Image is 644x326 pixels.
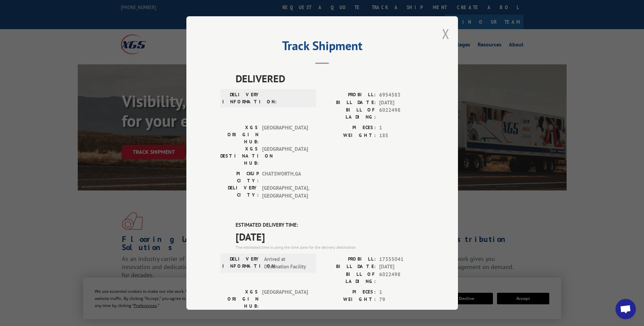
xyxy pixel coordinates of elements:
[322,271,376,285] label: BILL OF LADING:
[262,288,308,310] span: [GEOGRAPHIC_DATA]
[322,263,376,271] label: BILL DATE:
[236,71,424,86] span: DELIVERED
[262,145,308,167] span: [GEOGRAPHIC_DATA]
[615,299,636,319] div: Open chat
[379,91,424,99] span: 6954583
[379,124,424,132] span: 1
[379,271,424,285] span: 6022498
[222,256,261,271] label: DELIVERY INFORMATION:
[262,170,308,184] span: CHATSWORTH , GA
[220,288,259,310] label: XGS ORIGIN HUB:
[322,91,376,99] label: PROBILL:
[236,229,424,244] span: [DATE]
[322,99,376,107] label: BILL DATE:
[379,288,424,296] span: 1
[322,124,376,132] label: PIECES:
[220,41,424,54] h2: Track Shipment
[220,124,259,145] label: XGS ORIGIN HUB:
[220,170,259,184] label: PICKUP CITY:
[442,25,449,43] button: Close modal
[379,256,424,263] span: 17355041
[379,132,424,140] span: 185
[379,106,424,121] span: 6022498
[264,256,310,271] span: Arrived at Destination Facility
[379,263,424,271] span: [DATE]
[222,91,261,105] label: DELIVERY INFORMATION:
[322,256,376,263] label: PROBILL:
[322,106,376,121] label: BILL OF LADING:
[322,296,376,304] label: WEIGHT:
[322,132,376,140] label: WEIGHT:
[322,288,376,296] label: PIECES:
[220,145,259,167] label: XGS DESTINATION HUB:
[262,184,308,200] span: [GEOGRAPHIC_DATA] , [GEOGRAPHIC_DATA]
[379,296,424,304] span: 79
[220,184,259,200] label: DELIVERY CITY:
[236,244,424,250] div: The estimated time is using the time zone for the delivery destination.
[379,99,424,107] span: [DATE]
[236,221,424,229] label: ESTIMATED DELIVERY TIME:
[262,124,308,145] span: [GEOGRAPHIC_DATA]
